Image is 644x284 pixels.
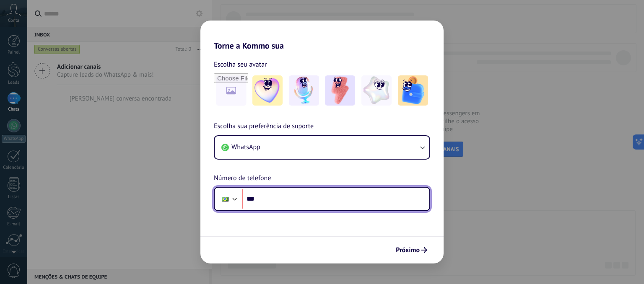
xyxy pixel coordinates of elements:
[215,136,429,159] button: WhatsApp
[217,190,233,208] div: Brazil: + 55
[398,75,428,106] img: -5.jpeg
[231,143,260,151] span: WhatsApp
[289,75,319,106] img: -2.jpeg
[214,59,267,70] span: Escolha seu avatar
[252,75,283,106] img: -1.jpeg
[361,75,392,106] img: -4.jpeg
[200,21,444,51] h2: Torne a Kommo sua
[325,75,355,106] img: -3.jpeg
[214,121,314,132] span: Escolha sua preferência de suporte
[392,243,431,257] button: Próximo
[396,247,420,253] span: Próximo
[214,173,271,184] span: Número de telefone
